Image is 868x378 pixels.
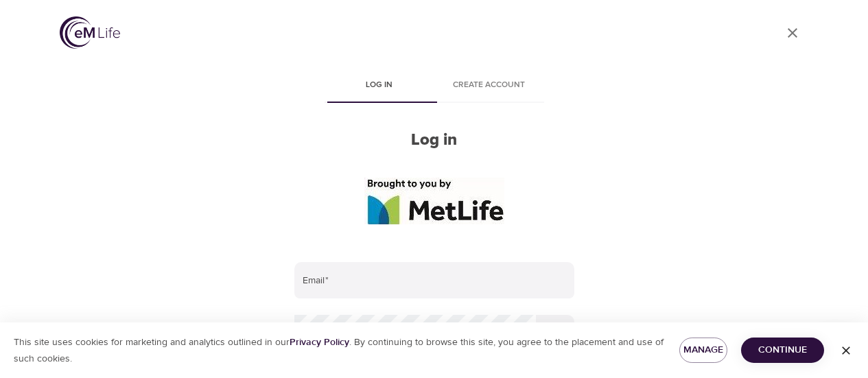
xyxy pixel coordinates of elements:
[333,78,426,93] span: Log in
[364,178,504,224] img: logo_960%20v2.jpg
[294,70,574,103] div: disabled tabs example
[60,16,120,49] img: logo
[443,78,536,93] span: Create account
[776,16,809,49] a: close
[741,338,824,363] button: Continue
[294,130,574,150] h2: Log in
[690,342,716,359] span: Manage
[290,336,349,349] a: Privacy Policy
[752,342,813,359] span: Continue
[679,338,727,363] button: Manage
